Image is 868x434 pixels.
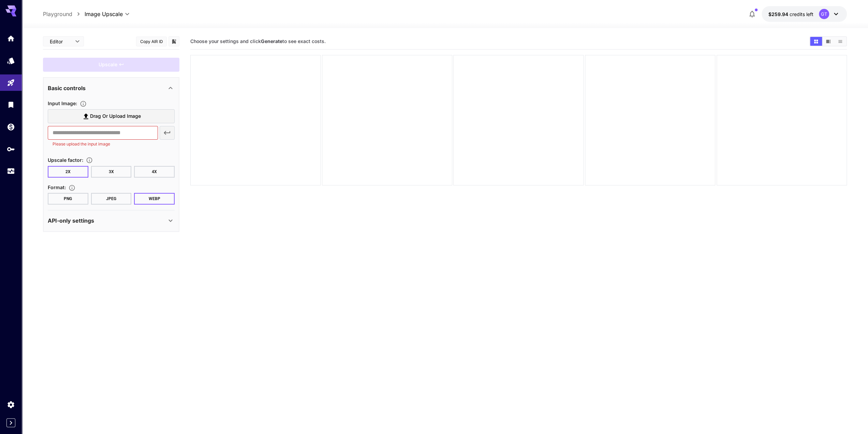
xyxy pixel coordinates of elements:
span: $259.94 [768,11,790,17]
nav: breadcrumb [43,10,85,18]
span: Choose your settings and click to see exact costs. [190,38,326,44]
div: Wallet [7,123,15,131]
div: Library [7,100,15,109]
label: Drag or upload image [48,109,175,123]
div: Home [7,34,15,43]
div: Playground [7,79,15,87]
button: 2X [48,166,88,178]
b: Generate [261,38,282,44]
button: WEBP [134,193,175,205]
button: $259.9367GT [762,6,847,22]
a: Playground [43,10,72,18]
button: Copy AIR ID [136,37,167,46]
div: Models [7,56,15,65]
button: Choose the level of upscaling to be performed on the image. [83,157,95,164]
button: 4X [134,166,175,178]
div: Usage [7,167,15,176]
button: Add to library [171,37,177,45]
button: Show images in list view [834,37,846,46]
span: Editor [50,38,71,45]
p: Please upload the input image [53,141,153,148]
div: Basic controls [48,80,175,96]
span: Image Upscale [85,10,123,18]
span: Drag or upload image [90,112,141,121]
button: Show images in video view [822,37,834,46]
div: Settings [7,400,15,409]
div: Please fill the prompt [43,58,179,72]
p: Basic controls [48,84,86,92]
div: API-only settings [48,212,175,229]
span: Upscale factor : [48,157,83,163]
button: Show images in grid view [810,37,822,46]
button: Choose the file format for the output image. [66,184,78,191]
button: PNG [48,193,88,205]
div: GT [819,9,829,19]
span: Input Image : [48,100,77,106]
p: API-only settings [48,216,94,225]
div: API Keys [7,145,15,153]
button: Expand sidebar [6,418,15,427]
span: Format : [48,184,66,190]
button: 3X [91,166,132,178]
div: Show images in grid viewShow images in video viewShow images in list view [809,36,847,46]
button: Specifies the input image to be processed. [77,100,89,107]
div: $259.9367 [768,11,813,18]
span: credits left [790,11,813,17]
button: JPEG [91,193,132,205]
